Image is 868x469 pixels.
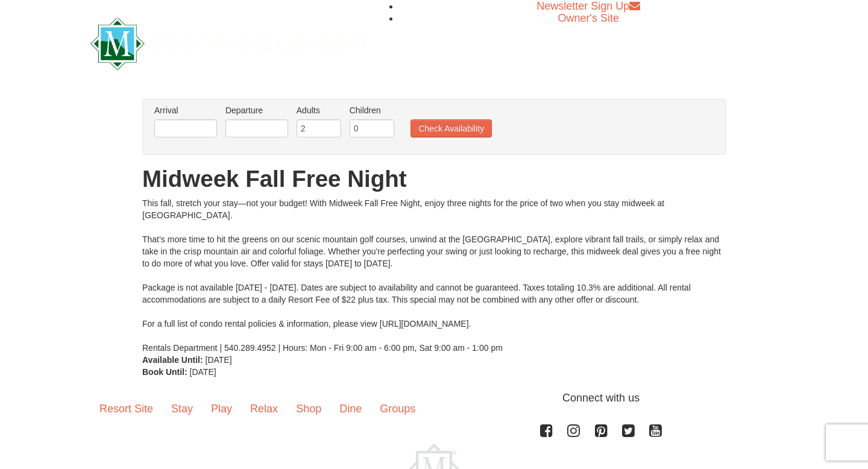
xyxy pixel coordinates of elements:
[90,390,778,406] p: Connect with us
[142,197,726,354] div: This fall, stretch your stay—not your budget! With Midweek Fall Free Night, enjoy three nights fo...
[142,167,726,191] h1: Midweek Fall Free Night
[142,355,203,365] strong: Available Until:
[90,390,162,427] a: Resort Site
[297,104,341,116] label: Adults
[206,355,232,365] span: [DATE]
[410,119,492,137] button: Check Availability
[225,104,288,116] label: Departure
[371,390,424,427] a: Groups
[241,390,287,427] a: Relax
[154,104,217,116] label: Arrival
[90,17,366,70] img: Massanutten Resort Logo
[142,367,187,377] strong: Book Until:
[202,390,241,427] a: Play
[558,12,619,24] a: Owner's Site
[287,390,330,427] a: Shop
[190,367,216,377] span: [DATE]
[90,28,366,56] a: Massanutten Resort
[350,104,394,116] label: Children
[330,390,371,427] a: Dine
[162,390,202,427] a: Stay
